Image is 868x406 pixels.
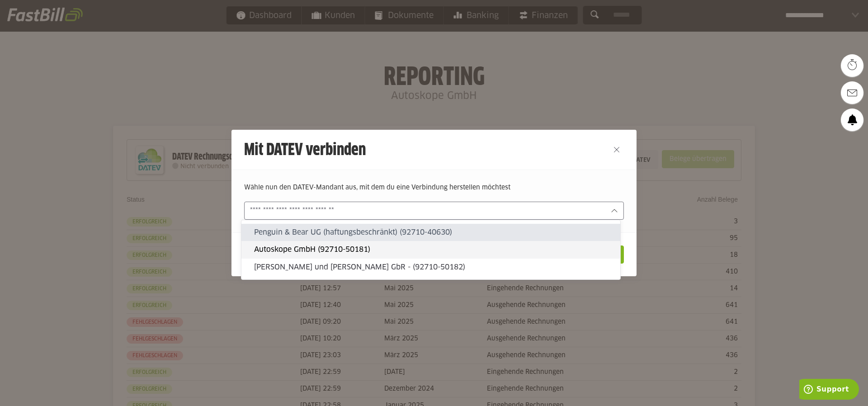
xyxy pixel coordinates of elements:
sl-option: Autoskope GmbH (92710-50181) [241,241,620,258]
sl-option: [PERSON_NAME] und [PERSON_NAME] GbR - (92710-50182) [241,259,620,276]
p: Wähle nun den DATEV-Mandant aus, mit dem du eine Verbindung herstellen möchtest [244,183,624,193]
sl-option: Penguin & Bear UG (haftungsbeschränkt) (92710-40630) [241,224,620,241]
iframe: Opens a widget where you can find more information [799,379,859,401]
